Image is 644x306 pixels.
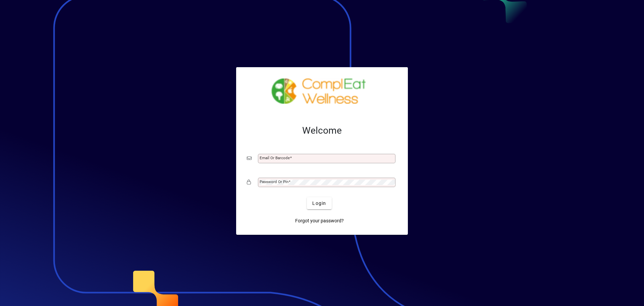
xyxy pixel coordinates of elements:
[295,217,344,224] span: Forgot your password?
[312,200,326,207] span: Login
[292,215,346,227] a: Forgot your password?
[260,156,290,160] mat-label: Email or Barcode
[307,197,331,209] button: Login
[260,179,288,184] mat-label: Password or Pin
[247,125,397,136] h2: Welcome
